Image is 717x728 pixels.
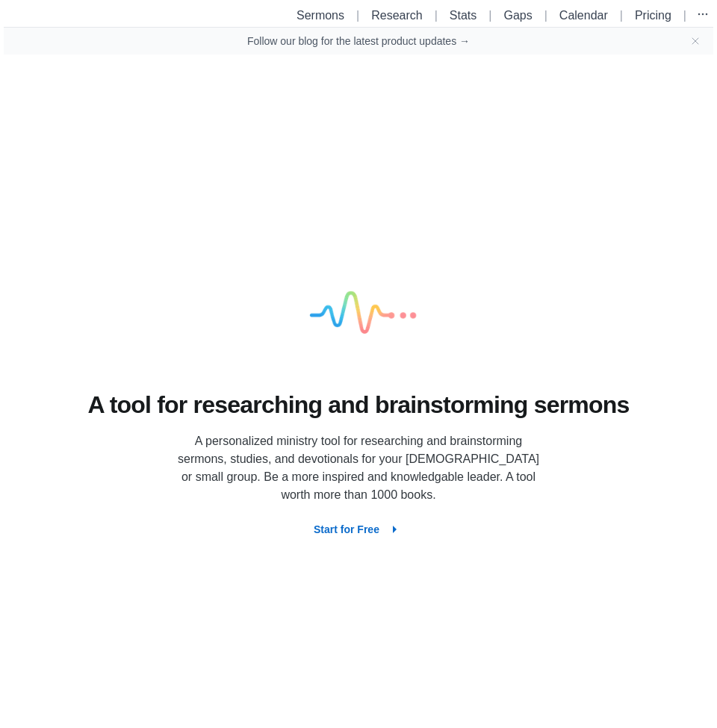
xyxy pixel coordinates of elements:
[247,34,470,49] a: Follow our blog for the latest product updates →
[538,7,553,25] li: |
[302,516,415,543] button: Start for Free
[297,9,344,22] a: Sermons
[350,7,365,25] li: |
[559,9,608,22] a: Calendar
[450,9,477,22] a: Stats
[482,7,497,25] li: |
[284,240,433,389] img: logo
[689,35,701,47] button: Close banner
[172,432,545,504] p: A personalized ministry tool for researching and brainstorming sermons, studies, and devotionals ...
[371,9,422,22] a: Research
[677,7,692,25] li: |
[88,389,630,421] h1: A tool for researching and brainstorming sermons
[429,7,444,25] li: |
[503,9,532,22] a: Gaps
[302,523,415,535] a: Start for Free
[614,7,629,25] li: |
[635,9,671,22] a: Pricing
